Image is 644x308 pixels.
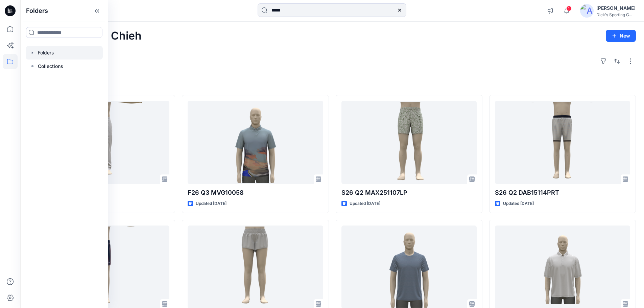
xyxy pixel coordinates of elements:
p: S26 Q2 MAX251107LP [341,188,477,197]
a: S26 Q2 MAX251107LP [341,101,477,184]
div: [PERSON_NAME] [596,4,636,12]
p: Updated [DATE] [350,200,380,207]
p: F26 Q3 MVG10058 [188,188,323,197]
div: Dick's Sporting G... [596,12,636,17]
p: Updated [DATE] [196,200,226,207]
h4: Styles [28,80,636,88]
img: avatar [580,4,594,18]
a: F26 Q3 MVG10058 [188,101,323,184]
span: 1 [566,6,572,11]
p: S26 Q2 DAB15114PRT [495,188,630,197]
p: Updated [DATE] [503,200,534,207]
a: S26 Q2 DAB15114PRT [495,101,630,184]
p: Collections [38,62,63,70]
button: New [606,30,636,42]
